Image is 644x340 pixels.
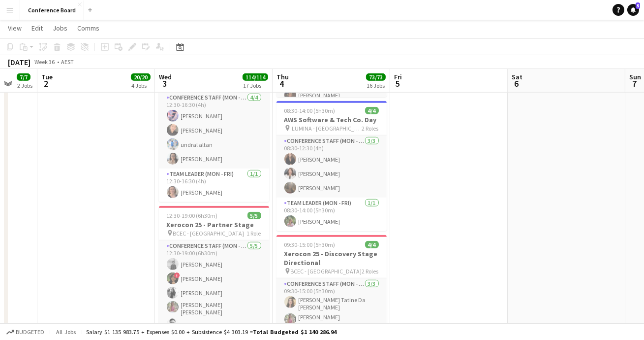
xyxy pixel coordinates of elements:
[243,73,268,81] span: 114/114
[73,22,103,34] a: Comms
[86,328,337,336] div: Salary $1 135 983.75 + Expenses $0.00 + Subsistence $4 303.19 =
[77,24,99,33] span: Comms
[28,22,47,34] a: Edit
[362,268,379,275] span: 2 Roles
[291,125,362,132] span: ILUMINA - [GEOGRAPHIC_DATA]
[17,73,31,81] span: 7/7
[174,272,180,278] span: !
[275,78,289,89] span: 4
[173,230,245,237] span: BCEC - [GEOGRAPHIC_DATA]
[627,4,639,16] a: 5
[16,329,44,336] span: Budgeted
[284,107,336,114] span: 08:30-14:00 (5h30m)
[276,115,387,124] h3: AWS Software & Tech Co. Day
[159,220,269,229] h3: Xerocon 25 - Partner Stage
[629,72,641,81] span: Sun
[276,136,387,198] app-card-role: Conference Staff (Mon - Fri)3/308:30-12:30 (4h)[PERSON_NAME][PERSON_NAME][PERSON_NAME]
[131,82,150,89] div: 4 Jobs
[159,72,172,81] span: Wed
[366,73,386,81] span: 73/73
[131,73,151,81] span: 20/20
[247,212,261,219] span: 5/5
[17,82,32,89] div: 2 Jobs
[54,328,78,336] span: All jobs
[159,206,269,334] app-job-card: 12:30-19:00 (6h30m)5/5Xerocon 25 - Partner Stage BCEC - [GEOGRAPHIC_DATA]1 RoleConference Staff (...
[512,72,522,81] span: Sat
[628,78,641,89] span: 7
[49,22,71,34] a: Jobs
[159,240,269,334] app-card-role: Conference Staff (Mon - Fri)5/512:30-19:00 (6h30m)[PERSON_NAME]![PERSON_NAME][PERSON_NAME][PERSON...
[367,82,385,89] div: 16 Jobs
[284,241,336,248] span: 09:30-15:00 (5h30m)
[159,169,269,202] app-card-role: Team Leader (Mon - Fri)1/112:30-16:30 (4h)[PERSON_NAME]
[510,78,522,89] span: 6
[276,198,387,231] app-card-role: Team Leader (Mon - Fri)1/108:30-14:00 (5h30m)[PERSON_NAME]
[394,72,402,81] span: Fri
[159,58,269,202] app-job-card: 12:30-16:30 (4h)5/5Xerocon 25 - Demo Stage BCEC - [GEOGRAPHIC_DATA]2 RolesConference Staff (Mon -...
[393,78,402,89] span: 5
[365,107,379,114] span: 4/4
[159,92,269,169] app-card-role: Conference Staff (Mon - Fri)4/412:30-16:30 (4h)[PERSON_NAME][PERSON_NAME]undral altan[PERSON_NAME]
[8,57,31,67] div: [DATE]
[362,125,379,132] span: 2 Roles
[276,72,289,81] span: Thu
[276,249,387,267] h3: Xerocon 25 - Discovery Stage Directional
[276,101,387,231] app-job-card: 08:30-14:00 (5h30m)4/4AWS Software & Tech Co. Day ILUMINA - [GEOGRAPHIC_DATA]2 RolesConference St...
[243,82,268,89] div: 17 Jobs
[365,241,379,248] span: 4/4
[247,230,261,237] span: 1 Role
[31,24,43,33] span: Edit
[40,78,53,89] span: 2
[32,58,57,66] span: Week 36
[291,268,362,275] span: BCEC - [GEOGRAPHIC_DATA]
[41,72,53,81] span: Tue
[8,24,22,33] span: View
[53,24,67,33] span: Jobs
[20,0,84,20] button: Conference Board
[157,78,172,89] span: 3
[253,328,337,336] span: Total Budgeted $1 140 286.94
[167,212,218,219] span: 12:30-19:00 (6h30m)
[636,2,640,9] span: 5
[4,22,26,34] a: View
[61,58,74,66] div: AEST
[5,327,46,338] button: Budgeted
